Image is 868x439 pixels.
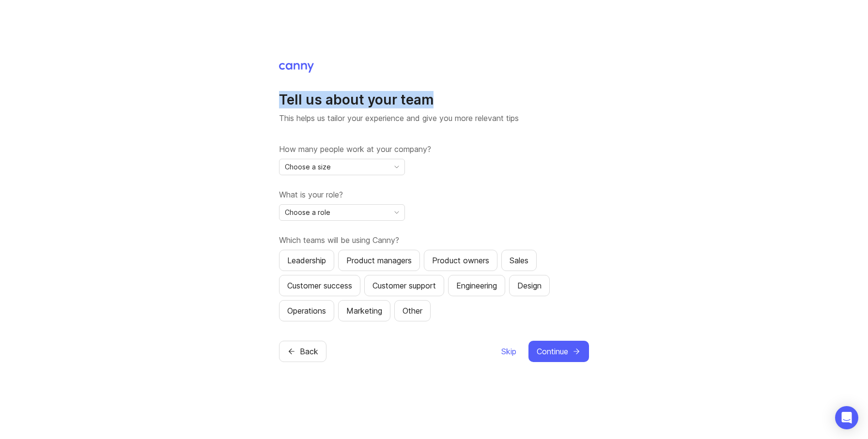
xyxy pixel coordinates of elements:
div: Other [403,305,422,317]
div: Engineering [456,280,497,291]
button: Back [279,341,326,362]
div: Leadership [287,255,326,266]
p: This helps us tailor your experience and give you more relevant tips [279,112,589,124]
div: Product owners [432,255,489,266]
div: Product managers [346,255,412,266]
span: Choose a size [285,162,331,172]
div: Open Intercom Messenger [835,406,858,429]
div: Sales [510,255,528,266]
button: Product owners [424,250,497,271]
button: Sales [501,250,537,271]
span: Continue [537,346,568,357]
div: Operations [287,305,326,317]
span: Skip [501,346,516,357]
button: Operations [279,300,334,321]
button: Continue [528,341,589,362]
img: Canny Home [279,63,314,73]
div: Design [517,280,542,291]
div: Marketing [346,305,382,317]
button: Customer success [279,275,360,296]
h1: Tell us about your team [279,91,589,108]
button: Other [394,300,431,321]
label: Which teams will be using Canny? [279,234,589,246]
div: toggle menu [279,159,405,175]
button: Skip [501,341,517,362]
button: Leadership [279,250,334,271]
svg: toggle icon [389,163,404,171]
label: How many people work at your company? [279,143,589,155]
label: What is your role? [279,189,589,200]
button: Product managers [338,250,420,271]
button: Design [509,275,550,296]
button: Marketing [338,300,390,321]
button: Engineering [448,275,505,296]
div: Customer support [372,280,436,291]
div: toggle menu [279,204,405,221]
div: Customer success [287,280,352,291]
span: Back [300,346,318,357]
button: Customer support [364,275,444,296]
span: Choose a role [285,207,330,218]
svg: toggle icon [389,209,404,216]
